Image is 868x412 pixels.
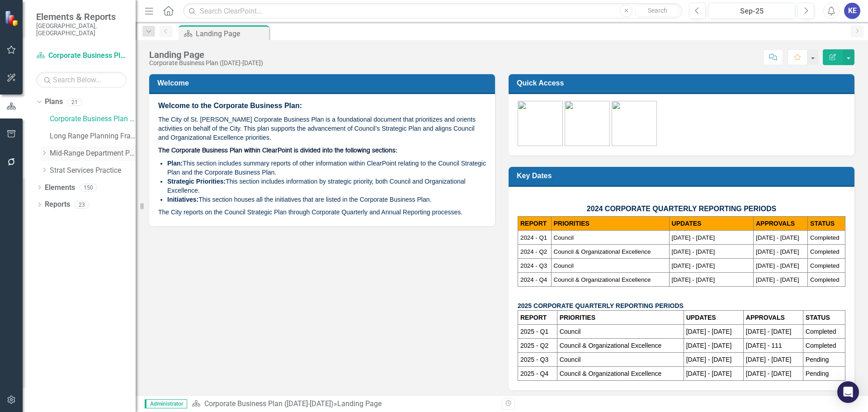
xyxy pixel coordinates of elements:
[158,102,302,109] span: Welcome to the Corporate Business Plan:
[518,311,557,325] th: REPORT
[518,367,557,381] td: 2025 - Q4
[80,184,97,191] div: 150
[36,11,127,22] span: Elements & Reports
[520,276,547,283] span: 2024 - Q4
[810,248,839,255] span: Completed
[50,148,136,159] a: Mid-Range Department Plans
[149,50,263,60] div: Landing Page
[557,311,684,325] th: PRIORITIES
[672,276,715,283] span: [DATE] - [DATE]
[612,101,657,146] img: Training-green%20v2.png
[224,178,226,185] strong: :
[518,302,684,309] strong: 2025 CORPORATE QUARTERLY REPORTING PERIODS
[756,234,799,241] span: [DATE] - [DATE]
[45,199,70,210] a: Reports
[517,79,849,87] h3: Quick Access
[803,311,845,325] th: STATUS
[204,399,334,408] a: Corporate Business Plan ([DATE]-[DATE])
[810,276,839,283] span: Completed
[196,28,267,39] div: Landing Page
[557,325,684,339] td: Council
[803,339,845,353] td: Completed
[50,166,136,176] a: Strat Services Practice
[672,248,715,255] span: [DATE] - [DATE]
[557,339,684,353] td: Council & Organizational Excellence
[554,262,574,269] span: Council
[557,367,684,381] td: Council & Organizational Excellence
[669,217,753,231] th: UPDATES
[518,339,557,353] td: 2025 - Q2
[753,217,807,231] th: APPROVALS
[5,10,20,26] img: ClearPoint Strategy
[810,234,839,241] span: Completed
[67,98,82,106] div: 21
[167,177,486,195] li: This section includes information by strategic priority, both Council and Organizational Excellence.
[167,196,198,203] strong: Initiatives:
[158,147,397,154] span: The Corporate Business Plan within ClearPoint is divided into the following sections:
[684,325,743,339] td: [DATE] - [DATE]
[45,97,63,107] a: Plans
[686,369,741,378] p: [DATE] - [DATE]
[45,183,75,193] a: Elements
[743,367,803,381] td: [DATE] - [DATE]
[672,234,715,241] span: [DATE] - [DATE]
[50,131,136,142] a: Long Range Planning Framework
[50,114,136,124] a: Corporate Business Plan ([DATE]-[DATE])
[743,325,803,339] td: [DATE] - [DATE]
[158,208,462,216] span: The City reports on the Council Strategic Plan through Corporate Quarterly and Annual Reporting p...
[684,353,743,367] td: [DATE] - [DATE]
[803,353,845,367] td: Pending
[708,3,795,19] button: Sep-25
[517,171,849,180] h3: Key Dates
[145,399,187,408] span: Administrator
[36,22,127,37] small: [GEOGRAPHIC_DATA], [GEOGRAPHIC_DATA]
[810,262,839,269] span: Completed
[743,339,803,353] td: [DATE] - 111
[551,217,669,231] th: PRIORITIES
[712,6,792,17] div: Sep-25
[565,101,610,146] img: Assignments.png
[75,201,89,208] div: 23
[520,262,547,269] span: 2024 - Q3
[587,205,776,213] span: 2024 CORPORATE QUARTERLY REPORTING PERIODS
[167,159,486,177] li: This section includes summary reports of other information within ClearPoint relating to the Coun...
[167,178,224,185] strong: Strategic Priorities
[837,381,859,403] div: Open Intercom Messenger
[518,353,557,367] td: 2025 - Q3
[337,399,382,408] div: Landing Page
[157,79,490,87] h3: Welcome
[167,160,183,167] strong: Plan:
[518,325,557,339] td: 2025 - Q1
[684,339,743,353] td: [DATE] - [DATE]
[167,195,486,204] li: This section houses all the initiatives that are listed in the Corporate Business Plan.
[36,72,127,88] input: Search Below...
[520,234,547,241] span: 2024 - Q1
[183,3,682,19] input: Search ClearPoint...
[149,60,263,66] div: Corporate Business Plan ([DATE]-[DATE])
[520,248,547,255] span: 2024 - Q2
[554,248,651,255] span: Council & Organizational Excellence
[518,217,552,231] th: REPORT
[554,234,574,241] span: Council
[635,5,680,17] button: Search
[756,262,799,269] span: [DATE] - [DATE]
[672,262,715,269] span: [DATE] - [DATE]
[36,51,127,61] a: Corporate Business Plan ([DATE]-[DATE])
[518,101,563,146] img: CBP-green%20v2.png
[743,353,803,367] td: [DATE] - [DATE]
[808,217,845,231] th: STATUS
[806,369,843,378] p: Pending
[756,248,799,255] span: [DATE] - [DATE]
[684,311,743,325] th: UPDATES
[743,311,803,325] th: APPROVALS
[158,113,486,144] p: The City of St. [PERSON_NAME] Corporate Business Plan is a foundational document that prioritizes...
[806,327,843,336] p: Completed
[844,3,860,19] button: KE
[554,276,651,283] span: Council & Organizational Excellence
[756,276,799,283] span: [DATE] - [DATE]
[648,7,667,14] span: Search
[557,353,684,367] td: Council
[192,399,495,409] div: »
